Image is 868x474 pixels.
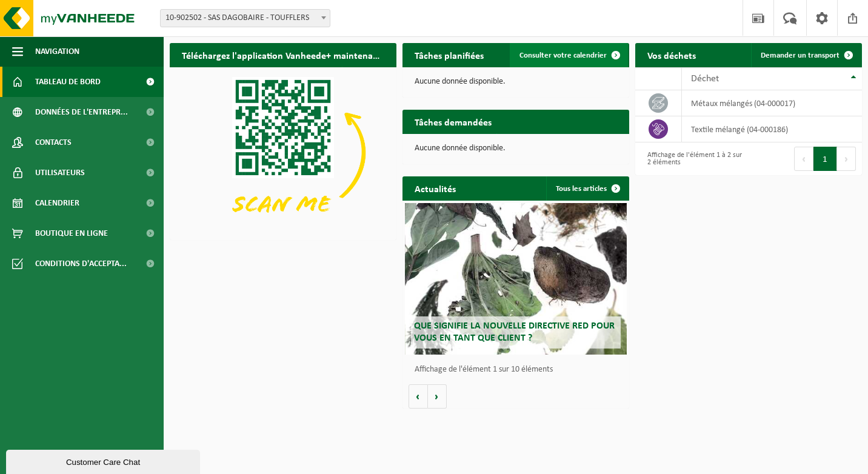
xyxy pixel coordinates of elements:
button: Vorige [409,384,428,409]
span: 10-902502 - SAS DAGOBAIRE - TOUFFLERS [161,10,330,27]
span: 10-902502 - SAS DAGOBAIRE - TOUFFLERS [160,9,330,27]
button: Next [837,147,856,171]
span: Navigation [35,36,79,67]
div: Affichage de l'élément 1 à 2 sur 2 éléments [641,145,743,172]
button: 1 [813,147,837,171]
button: Volgende [428,384,447,409]
h2: Tâches planifiées [402,43,496,67]
iframe: chat widget [6,447,202,474]
span: Boutique en ligne [35,218,108,249]
span: Calendrier [35,188,79,218]
span: Consulter votre calendrier [519,52,607,59]
span: Utilisateurs [35,158,85,188]
td: textile mélangé (04-000186) [682,116,862,142]
span: Demander un transport [761,52,840,59]
span: Que signifie la nouvelle directive RED pour vous en tant que client ? [414,321,615,342]
h2: Actualités [402,176,468,200]
h2: Tâches demandées [402,110,504,133]
img: Download de VHEPlus App [170,67,396,238]
a: Demander un transport [751,43,861,67]
p: Aucune donnée disponible. [415,78,617,86]
p: Aucune donnée disponible. [415,144,617,153]
h2: Téléchargez l'application Vanheede+ maintenant! [170,43,396,67]
a: Consulter votre calendrier [510,43,628,67]
span: Données de l'entrepr... [35,97,128,127]
a: Tous les articles [546,176,628,201]
span: Déchet [691,74,719,84]
a: Que signifie la nouvelle directive RED pour vous en tant que client ? [405,203,627,355]
span: Contacts [35,127,72,158]
p: Affichage de l'élément 1 sur 10 éléments [415,366,623,374]
td: métaux mélangés (04-000017) [682,90,862,116]
button: Previous [794,147,813,171]
h2: Vos déchets [635,43,708,67]
span: Conditions d'accepta... [35,249,127,279]
span: Tableau de bord [35,67,101,97]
